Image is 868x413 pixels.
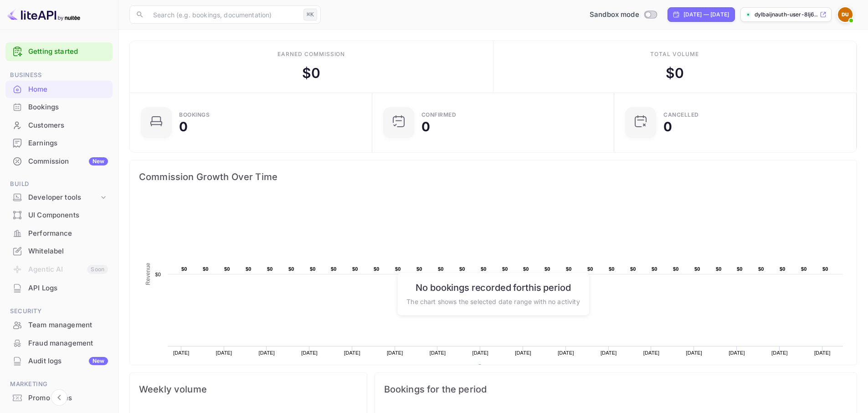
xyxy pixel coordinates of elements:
[5,179,113,189] span: Build
[515,350,531,356] text: [DATE]
[28,283,108,294] div: API Logs
[5,98,113,116] div: Bookings
[558,350,574,356] text: [DATE]
[89,357,108,365] div: New
[590,10,639,20] span: Sandbox mode
[586,10,660,20] div: Switch to Production mode
[331,266,337,272] text: $0
[544,266,550,272] text: $0
[566,266,572,272] text: $0
[686,350,702,356] text: [DATE]
[473,350,489,356] text: [DATE]
[5,134,113,152] div: Earnings
[5,206,113,224] div: UI Components
[277,50,345,58] div: Earned commission
[145,263,151,285] text: Revenue
[406,296,580,306] p: The chart shows the selected date range with no activity
[5,316,113,334] div: Team management
[5,279,113,297] div: API Logs
[246,266,252,272] text: $0
[139,382,358,397] span: Weekly volume
[89,157,108,165] div: New
[203,266,209,272] text: $0
[216,350,232,356] text: [DATE]
[416,266,422,272] text: $0
[384,382,847,397] span: Bookings for the period
[5,316,113,333] a: Team management
[139,170,847,184] span: Commission Growth Over Time
[771,350,788,356] text: [DATE]
[5,70,113,80] span: Business
[663,120,672,133] div: 0
[673,266,679,272] text: $0
[694,266,700,272] text: $0
[5,243,113,260] div: Whitelabel
[5,134,113,151] a: Earnings
[5,153,113,170] a: CommissionNew
[755,10,818,19] p: dylbaijnauth-user-8lj6...
[173,350,190,356] text: [DATE]
[780,266,786,272] text: $0
[259,350,275,356] text: [DATE]
[28,84,108,95] div: Home
[5,225,113,242] a: Performance
[28,192,99,203] div: Developer tools
[28,138,108,149] div: Earnings
[716,266,722,272] text: $0
[630,266,636,272] text: $0
[5,153,113,170] div: CommissionNew
[148,5,300,24] input: Search (e.g. bookings, documentation)
[28,338,108,349] div: Fraud management
[5,306,113,316] span: Security
[28,246,108,257] div: Whitelabel
[502,266,508,272] text: $0
[421,112,457,118] div: Confirmed
[481,266,487,272] text: $0
[5,352,113,370] div: Audit logsNew
[179,112,210,118] div: Bookings
[814,350,831,356] text: [DATE]
[5,352,113,369] a: Audit logsNew
[374,266,380,272] text: $0
[51,389,67,406] button: Collapse navigation
[5,335,113,351] a: Fraud management
[28,102,108,113] div: Bookings
[838,7,853,22] img: Dylbaijnauth User
[5,190,113,206] div: Developer tools
[301,350,318,356] text: [DATE]
[801,266,807,272] text: $0
[737,266,743,272] text: $0
[666,63,684,83] div: $ 0
[28,356,108,367] div: Audit logs
[267,266,273,272] text: $0
[155,272,161,277] text: $0
[387,350,403,356] text: [DATE]
[5,243,113,259] a: Whitelabel
[28,228,108,239] div: Performance
[179,120,188,133] div: 0
[28,393,108,403] div: Promo codes
[438,266,444,272] text: $0
[352,266,358,272] text: $0
[5,81,113,98] div: Home
[652,266,657,272] text: $0
[28,210,108,221] div: UI Components
[310,266,316,272] text: $0
[650,50,699,58] div: Total volume
[5,279,113,296] a: API Logs
[643,350,660,356] text: [DATE]
[683,10,729,19] div: [DATE] — [DATE]
[5,42,113,61] div: Getting started
[5,206,113,223] a: UI Components
[7,7,80,22] img: LiteAPI logo
[609,266,615,272] text: $0
[486,364,509,371] text: Revenue
[459,266,465,272] text: $0
[601,350,617,356] text: [DATE]
[344,350,360,356] text: [DATE]
[5,117,113,134] div: Customers
[302,63,320,83] div: $ 0
[587,266,593,272] text: $0
[406,282,580,293] h6: No bookings recorded for this period
[822,266,828,272] text: $0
